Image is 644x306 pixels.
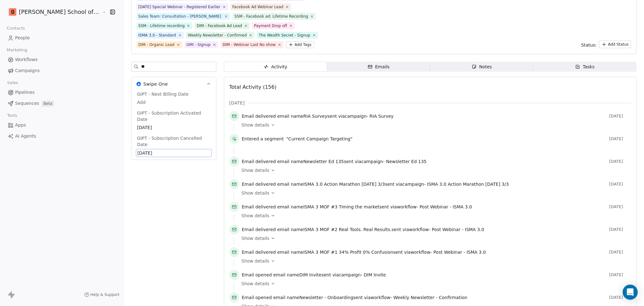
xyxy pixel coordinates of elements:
[609,159,631,164] span: [DATE]
[242,226,484,233] span: email name sent via workflow -
[5,65,118,76] a: Campaigns
[241,212,627,219] a: Show details
[259,32,310,38] div: The Wealth Secret - Signup
[234,14,308,19] div: SSM - Facebook ad: Lifetime Recording
[303,159,344,164] span: Newsletter Ed 135
[4,78,21,88] span: Sales
[393,295,467,300] span: Weekly Newsletter - Confirmation
[5,54,118,65] a: Workflows
[427,182,509,187] span: ISMA 3.0 Action Marathon [DATE] 3/3
[369,114,394,119] span: RIA Survey
[15,56,38,63] span: Workflows
[581,42,597,48] span: Status:
[136,110,212,122] span: GIPT - Subscription Activated Date
[609,250,631,255] span: [DATE]
[609,182,631,187] span: [DATE]
[609,204,631,209] span: [DATE]
[242,204,276,209] span: Email delivered
[15,122,26,128] span: Apps
[15,35,30,41] span: People
[241,167,627,173] a: Show details
[386,159,426,164] span: Newsletter Ed 135
[223,42,276,48] div: DIM - Webinar Last No show
[241,190,627,196] a: Show details
[138,42,175,48] div: DIM - Organic Lead
[609,227,631,232] span: [DATE]
[242,295,272,300] span: Email opened
[241,212,269,219] span: Show details
[241,258,269,264] span: Show details
[609,272,631,277] span: [DATE]
[9,8,16,16] img: Goela%20School%20Logos%20(4).png
[5,33,118,43] a: People
[138,14,223,19] div: Sales Team: Consultation - [PERSON_NAME] ​
[229,100,245,106] span: [DATE]
[137,150,210,156] span: [DATE]
[242,158,427,165] span: email name sent via campaign -
[286,41,314,48] button: Add Tags
[241,235,269,241] span: Show details
[286,136,352,142] span: "Current Campaign Targeting"
[5,131,118,141] a: AI Agents
[575,64,595,70] div: Tasks
[241,167,269,173] span: Show details
[137,124,210,131] span: [DATE]
[232,4,283,10] div: Facebook Ad Webinar Lead
[609,295,631,300] span: [DATE]
[15,67,40,74] span: Campaigns
[143,81,168,87] span: Swipe One
[299,272,322,277] span: DIM Invite
[4,45,30,55] span: Marketing
[609,136,631,141] span: [DATE]
[609,114,631,119] span: [DATE]
[242,272,272,277] span: Email opened
[241,280,627,287] a: Show details
[84,292,119,297] a: Help & Support
[229,84,276,90] span: Total Activity (156)
[599,41,631,48] button: Add Status
[299,295,353,300] span: Newsletter - Onboarding
[131,77,216,91] button: Swipe OneSwipe One
[364,272,386,277] span: DIM Invite
[136,91,190,97] span: GIPT - Next Billing Date
[15,133,36,139] span: AI Agents
[242,113,394,119] span: email name sent via campaign -
[241,280,269,287] span: Show details
[138,4,220,10] div: [DATE] Special Webinar - Registered Earlier
[4,24,28,33] span: Contacts
[303,182,385,187] span: ISMA 3.0 Action Marathon [DATE] 3/3
[186,42,211,48] div: GMI - Signup
[242,181,509,187] span: email name sent via campaign -
[241,122,269,128] span: Show details
[241,122,627,128] a: Show details
[303,204,379,209] span: ISMA 3 MOF #3 Timing the market
[242,272,386,278] span: email name sent via campaign -
[19,8,101,16] span: [PERSON_NAME] School of Finance LLP
[137,99,210,105] span: Add
[368,64,390,70] div: Emails
[15,89,35,96] span: Pipelines
[242,249,486,255] span: email name sent via workflow -
[241,235,627,241] a: Show details
[242,159,276,164] span: Email delivered
[242,204,472,210] span: email name sent via workflow -
[5,98,118,109] a: SequencesBeta
[303,227,391,232] span: ISMA 3 MOF #2 Real Tools. Real Results.
[15,100,39,107] span: Sequences
[242,182,276,187] span: Email delivered
[432,227,484,232] span: Post Webinar - ISMA 3.0
[4,111,20,120] span: Tools
[197,23,242,29] div: DIM - Facebook Ad Lead
[136,82,141,86] img: Swipe One
[303,250,393,255] span: ISMA 3 MOF #1 34% Profit 0% Confusion
[136,135,212,148] span: GIPT - Subscription Cancelled Date
[242,136,284,142] span: Entered a segment
[131,91,216,160] div: Swipe OneSwipe One
[623,285,638,300] div: Open Intercom Messenger
[254,23,287,29] div: Payment Drop off
[419,204,472,209] span: Post Webinar - ISMA 3.0
[91,292,119,297] span: Help & Support
[242,250,276,255] span: Email delivered
[241,190,269,196] span: Show details
[303,114,327,119] span: RIA Survey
